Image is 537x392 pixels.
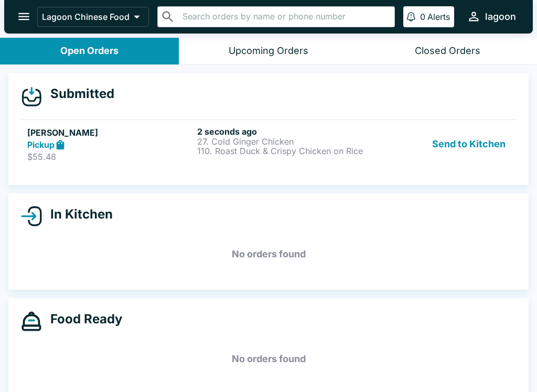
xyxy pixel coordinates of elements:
[428,126,510,162] button: Send to Kitchen
[197,137,363,146] p: 27. Cold Ginger Chicken
[420,12,425,22] p: 0
[10,3,37,30] button: open drawer
[42,311,122,327] h4: Food Ready
[42,12,130,22] p: Lagoon Chinese Food
[415,45,480,57] div: Closed Orders
[27,151,193,162] p: $55.48
[197,146,363,156] p: 110. Roast Duck & Crispy Chicken on Rice
[60,45,119,57] div: Open Orders
[21,340,516,378] h5: No orders found
[27,126,193,139] h5: [PERSON_NAME]
[21,119,516,169] a: [PERSON_NAME]Pickup$55.482 seconds ago27. Cold Ginger Chicken110. Roast Duck & Crispy Chicken on ...
[427,12,450,22] p: Alerts
[37,7,149,27] button: Lagoon Chinese Food
[42,206,113,222] h4: In Kitchen
[463,5,520,28] button: lagoon
[27,139,55,150] strong: Pickup
[21,235,516,273] h5: No orders found
[179,9,390,24] input: Search orders by name or phone number
[42,86,114,102] h4: Submitted
[197,126,363,137] h6: 2 seconds ago
[485,10,516,23] div: lagoon
[229,45,308,57] div: Upcoming Orders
